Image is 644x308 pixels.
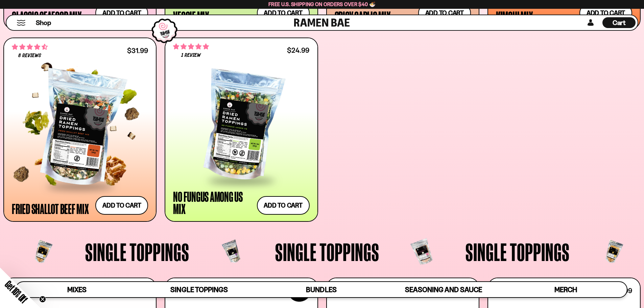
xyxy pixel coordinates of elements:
span: Single Toppings [466,239,570,264]
span: 5.00 stars [173,42,209,51]
div: $24.99 [287,47,309,53]
a: Bundles [260,282,382,297]
div: No Fungus Among Us Mix [173,190,253,215]
a: Mixes [16,282,138,297]
div: $31.99 [127,47,148,54]
a: Cart [602,15,636,30]
button: Add to cart [257,196,310,215]
a: 4.62 stars 8 reviews $31.99 Fried Shallot Beef Mix Add to cart [3,38,157,222]
span: Get 10% Off [3,279,29,305]
span: 1 review [181,53,201,58]
a: 5.00 stars 1 review $24.99 No Fungus Among Us Mix Add to cart [165,38,318,222]
button: Add to cart [95,196,148,215]
span: Mixes [67,285,87,294]
span: Bundles [306,285,336,294]
a: Merch [505,282,627,297]
span: Single Toppings [85,239,189,264]
div: Fried Shallot Beef Mix [12,203,89,215]
a: Shop [36,17,51,28]
span: Seasoning and Sauce [405,285,482,294]
span: Cart [613,19,626,27]
span: Single Toppings [275,239,379,264]
button: Mobile Menu Trigger [17,20,26,26]
span: Single Toppings [170,285,228,294]
span: Free U.S. Shipping on Orders over $40 🍜 [268,1,376,7]
span: Merch [554,285,577,294]
span: 8 reviews [18,53,41,58]
a: Seasoning and Sauce [382,282,504,297]
span: Shop [36,18,51,27]
span: 4.62 stars [12,43,48,51]
button: Close teaser [39,296,46,303]
a: Single Toppings [138,282,260,297]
